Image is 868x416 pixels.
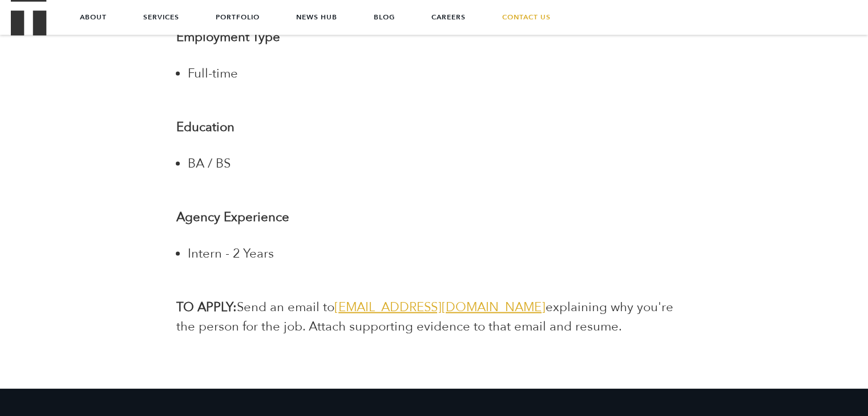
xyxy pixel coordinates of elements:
[188,154,692,173] li: BA / BS
[176,299,237,316] b: TO APPLY:
[334,299,546,316] a: [EMAIL_ADDRESS][DOMAIN_NAME]
[176,28,280,46] strong: Employment Type
[176,209,289,226] strong: Agency Experience
[188,244,692,263] li: Intern - 2 Years
[237,299,334,316] span: Send an email to
[176,119,235,136] strong: Education
[188,64,692,83] li: Full-time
